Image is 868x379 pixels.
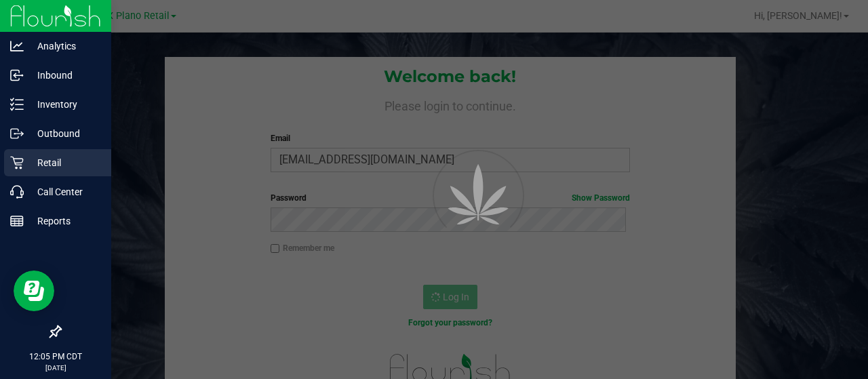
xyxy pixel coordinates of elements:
inline-svg: Retail [10,156,24,169]
iframe: Resource center [14,271,54,311]
inline-svg: Call Center [10,185,24,199]
inline-svg: Reports [10,214,24,228]
p: Call Center [24,184,105,200]
p: Inbound [24,67,105,83]
inline-svg: Inventory [10,98,24,111]
p: Analytics [24,38,105,54]
p: 12:05 PM CDT [6,351,105,363]
inline-svg: Inbound [10,68,24,82]
p: [DATE] [6,363,105,373]
inline-svg: Analytics [10,39,24,53]
p: Inventory [24,96,105,113]
p: Outbound [24,125,105,142]
inline-svg: Outbound [10,127,24,140]
p: Reports [24,213,105,229]
p: Retail [24,155,105,171]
